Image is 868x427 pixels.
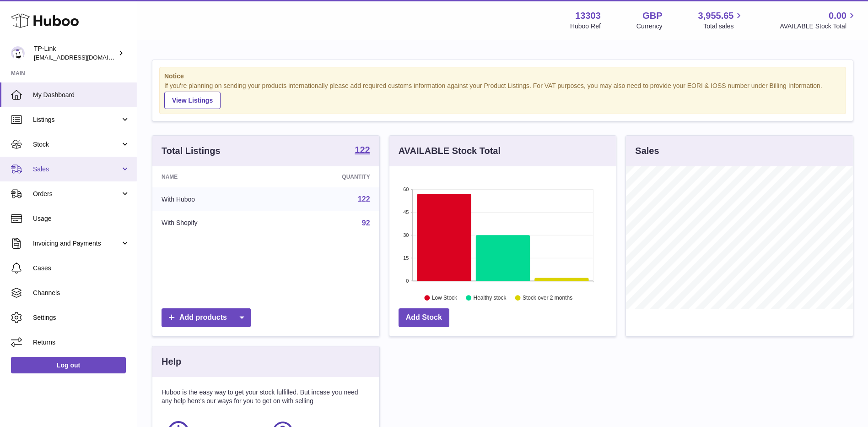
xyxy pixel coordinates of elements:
[570,22,601,31] div: Huboo Ref
[362,219,370,227] a: 92
[355,145,370,156] a: 122
[473,295,507,301] text: Healthy stock
[152,187,275,211] td: With Huboo
[33,165,120,174] span: Sales
[403,186,409,192] text: 60
[698,10,734,22] span: 3,955.65
[33,190,120,198] span: Orders
[355,145,370,154] strong: 122
[698,10,744,31] a: 3,955.65 Total sales
[358,195,370,203] a: 122
[642,10,662,22] strong: GBP
[33,140,120,149] span: Stock
[152,166,275,187] th: Name
[33,214,130,223] span: Usage
[780,10,857,31] a: 0.00 AVAILABLE Stock Total
[523,295,572,301] text: Stock over 2 months
[162,145,221,157] h3: Total Listings
[34,54,135,61] span: [EMAIL_ADDRESS][DOMAIN_NAME]
[164,72,841,81] strong: Notice
[575,10,601,22] strong: 13303
[11,46,25,60] img: gaby.chen@tp-link.com
[33,338,130,347] span: Returns
[636,22,663,31] div: Currency
[34,44,116,62] div: TP-Link
[164,82,841,109] div: If you're planning on sending your products internationally please add required customs informati...
[33,264,130,273] span: Cases
[33,115,120,124] span: Listings
[403,209,409,215] text: 45
[275,166,379,187] th: Quantity
[162,356,181,368] h3: Help
[432,295,458,301] text: Low Stock
[403,232,409,238] text: 30
[403,255,409,261] text: 15
[33,289,130,297] span: Channels
[33,239,120,248] span: Invoicing and Payments
[162,308,251,327] a: Add products
[399,308,449,327] a: Add Stock
[33,313,130,322] span: Settings
[162,388,370,405] p: Huboo is the easy way to get your stock fulfilled. But incase you need any help here's our ways f...
[703,22,744,31] span: Total sales
[635,145,659,157] h3: Sales
[152,211,275,235] td: With Shopify
[399,145,501,157] h3: AVAILABLE Stock Total
[780,22,857,31] span: AVAILABLE Stock Total
[406,278,409,284] text: 0
[11,357,126,373] a: Log out
[829,10,846,22] span: 0.00
[33,91,130,99] span: My Dashboard
[164,92,221,109] a: View Listings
